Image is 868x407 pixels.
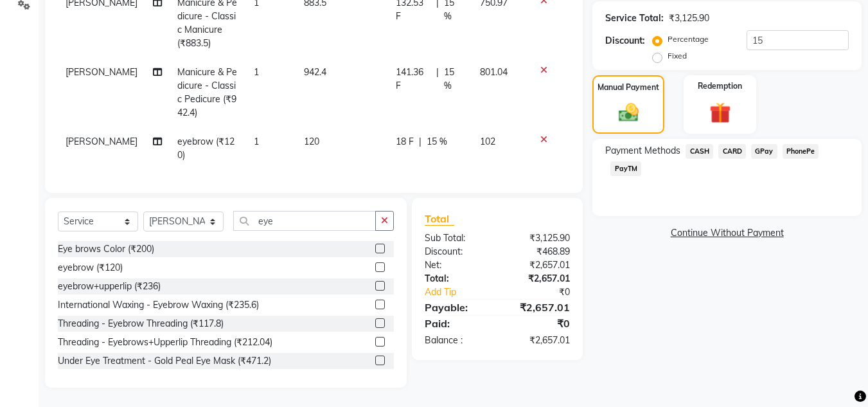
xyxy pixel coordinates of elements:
[58,354,271,368] div: Under Eye Treatment - Gold Peal Eye Mask (₹471.2)
[396,135,414,149] span: 18 F
[58,336,272,349] div: Threading - Eyebrows+Upperlip Threading (₹212.04)
[58,317,224,330] div: Threading - Eyebrow Threading (₹117.8)
[718,144,746,159] span: CARD
[415,231,497,245] div: Sub Total:
[415,285,511,299] a: Add Tip
[480,66,508,78] span: 801.04
[58,298,259,312] div: International Waxing - Eyebrow Waxing (₹235.6)
[427,135,447,149] span: 15 %
[751,144,777,159] span: GPay
[415,258,497,272] div: Net:
[58,242,154,256] div: Eye brows Color (₹200)
[304,136,319,147] span: 120
[605,144,680,158] span: Payment Methods
[668,33,709,45] label: Percentage
[686,144,713,159] span: CASH
[425,212,454,226] span: Total
[698,80,742,92] label: Redemption
[304,66,326,78] span: 942.4
[595,226,859,240] a: Continue Without Payment
[58,280,161,293] div: eyebrow+upperlip (₹236)
[419,135,421,149] span: |
[415,245,497,258] div: Discount:
[497,334,580,347] div: ₹2,657.01
[497,272,580,285] div: ₹2,657.01
[415,316,497,331] div: Paid:
[254,66,259,78] span: 1
[66,66,137,78] span: [PERSON_NAME]
[233,211,376,231] input: Search or Scan
[605,34,645,48] div: Discount:
[497,316,580,331] div: ₹0
[497,231,580,245] div: ₹3,125.90
[415,300,497,315] div: Payable:
[415,272,497,285] div: Total:
[668,50,687,62] label: Fixed
[703,100,738,126] img: _gift.svg
[177,66,237,118] span: Manicure & Pedicure - Classic Pedicure (₹942.4)
[783,144,819,159] span: PhonePe
[598,82,659,93] label: Manual Payment
[415,334,497,347] div: Balance :
[497,245,580,258] div: ₹468.89
[480,136,495,147] span: 102
[497,258,580,272] div: ₹2,657.01
[605,12,664,25] div: Service Total:
[58,261,123,275] div: eyebrow (₹120)
[444,66,465,93] span: 15 %
[66,136,137,147] span: [PERSON_NAME]
[511,285,580,299] div: ₹0
[610,161,641,176] span: PayTM
[612,101,645,124] img: _cash.svg
[177,136,235,161] span: eyebrow (₹120)
[669,12,709,25] div: ₹3,125.90
[436,66,439,93] span: |
[396,66,431,93] span: 141.36 F
[254,136,259,147] span: 1
[497,300,580,315] div: ₹2,657.01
